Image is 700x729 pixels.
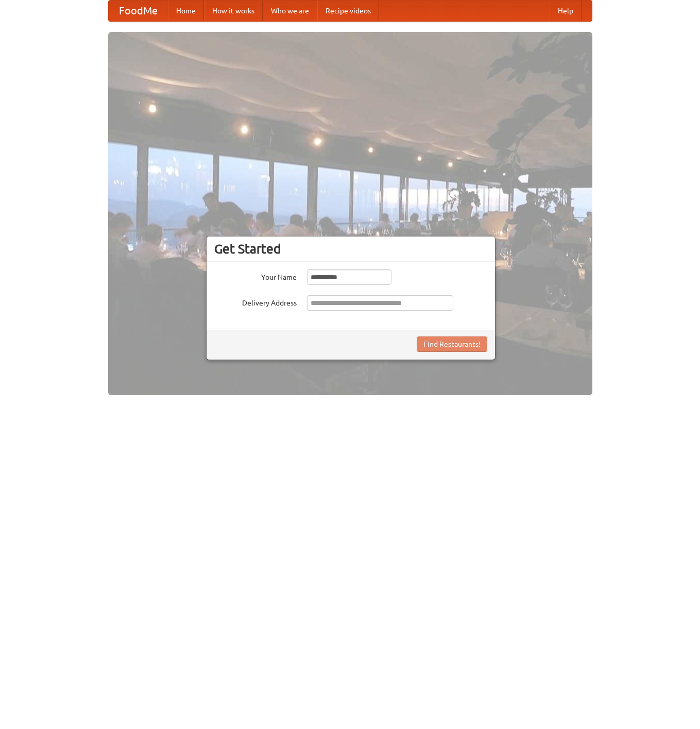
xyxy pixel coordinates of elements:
[214,241,487,257] h3: Get Started
[168,1,204,21] a: Home
[109,1,168,21] a: FoodMe
[317,1,379,21] a: Recipe videos
[417,336,487,352] button: Find Restaurants!
[550,1,582,21] a: Help
[204,1,263,21] a: How it works
[214,295,297,308] label: Delivery Address
[214,269,297,282] label: Your Name
[263,1,317,21] a: Who we are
